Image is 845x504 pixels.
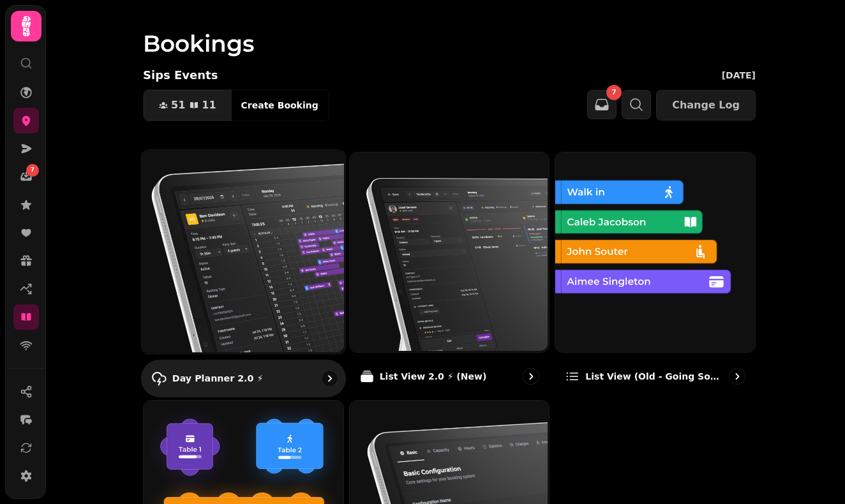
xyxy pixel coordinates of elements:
a: 7 [13,164,39,189]
a: List view (Old - going soon)List view (Old - going soon) [555,152,756,395]
img: Day Planner 2.0 ⚡ [140,149,344,352]
svg: go to [525,370,537,383]
button: Create Booking [231,90,329,121]
p: [DATE] [722,69,756,82]
svg: go to [323,372,336,385]
button: Change Log [656,90,756,121]
p: List View 2.0 ⚡ (New) [380,370,487,383]
a: Day Planner 2.0 ⚡Day Planner 2.0 ⚡ [141,149,346,397]
span: 7 [612,89,617,96]
p: Day Planner 2.0 ⚡ [172,372,264,385]
span: Create Booking [241,101,318,110]
a: List View 2.0 ⚡ (New)List View 2.0 ⚡ (New) [349,152,550,395]
span: 7 [31,166,34,175]
p: Sips Events [143,66,218,84]
span: 11 [202,100,216,110]
img: List View 2.0 ⚡ (New) [348,151,548,351]
span: 51 [171,100,185,110]
p: List view (Old - going soon) [585,370,724,383]
img: List view (Old - going soon) [554,151,754,351]
span: Change Log [672,100,740,110]
button: 5111 [144,90,232,121]
svg: go to [731,370,744,383]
